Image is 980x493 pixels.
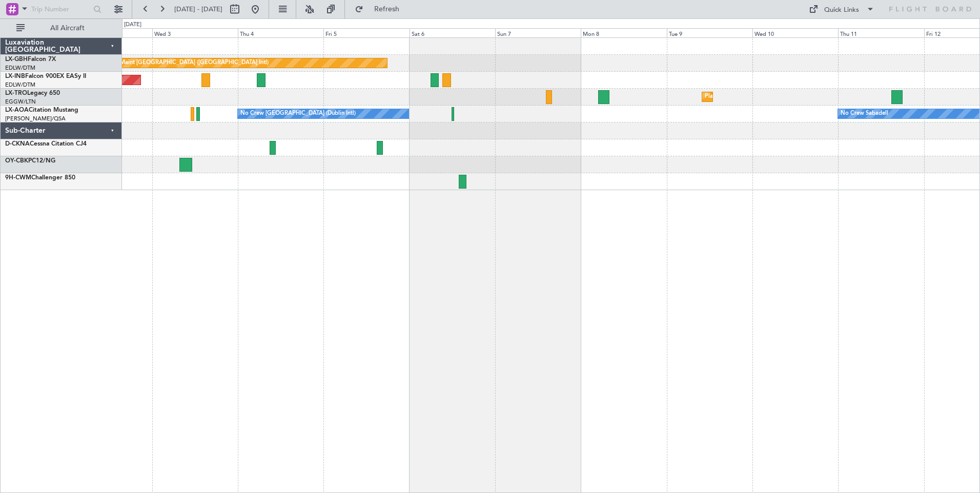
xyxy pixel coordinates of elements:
span: LX-INB [5,73,25,79]
a: D-CKNACessna Citation CJ4 [5,141,87,147]
div: No Crew Sabadell [841,106,888,121]
a: [PERSON_NAME]/QSA [5,115,66,122]
span: [DATE] - [DATE] [174,5,222,14]
span: OY-CBK [5,158,28,164]
button: Refresh [350,1,412,17]
div: Planned Maint Dusseldorf [705,89,772,105]
span: 9H-CWM [5,175,31,181]
a: EDLW/DTM [5,81,35,89]
div: Tue 9 [667,28,752,37]
div: No Crew [GEOGRAPHIC_DATA] (Dublin Intl) [240,106,356,121]
span: LX-TRO [5,90,27,96]
div: Wed 10 [752,28,838,37]
div: [DATE] [124,20,141,29]
div: Wed 3 [152,28,238,37]
span: LX-GBH [5,56,28,63]
a: LX-GBHFalcon 7X [5,56,56,63]
span: All Aircraft [27,25,108,32]
span: D-CKNA [5,141,30,147]
div: Quick Links [824,5,859,15]
button: All Aircraft [11,20,111,36]
a: LX-INBFalcon 900EX EASy II [5,73,86,79]
div: Sat 6 [410,28,495,37]
a: 9H-CWMChallenger 850 [5,175,75,181]
a: EDLW/DTM [5,64,35,72]
div: Mon 8 [581,28,666,37]
button: Quick Links [804,1,880,17]
div: Fri 5 [323,28,409,37]
div: Thu 11 [838,28,924,37]
div: Planned Maint [GEOGRAPHIC_DATA] ([GEOGRAPHIC_DATA] Intl) [97,55,269,71]
span: Refresh [365,6,409,13]
a: OY-CBKPC12/NG [5,158,55,164]
div: Thu 4 [238,28,323,37]
div: Sun 7 [495,28,581,37]
span: LX-AOA [5,107,29,113]
a: EGGW/LTN [5,98,36,106]
a: LX-TROLegacy 650 [5,90,60,96]
a: LX-AOACitation Mustang [5,107,78,113]
input: Trip Number [31,2,90,17]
